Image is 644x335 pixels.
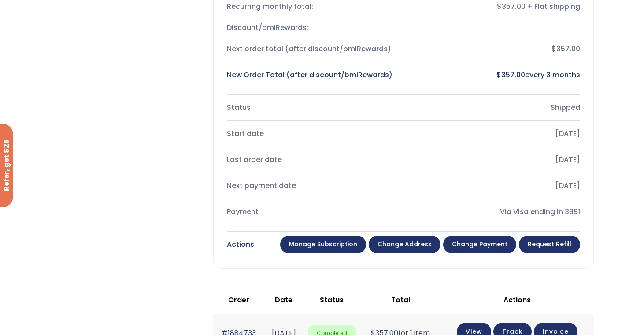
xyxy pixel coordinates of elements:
[411,128,580,140] div: [DATE]
[227,102,396,114] div: Status
[391,295,410,305] span: Total
[227,128,396,140] div: Start date
[496,70,525,80] bdi: 357.00
[496,70,501,80] span: $
[503,295,531,305] span: Actions
[411,180,580,192] div: [DATE]
[411,102,580,114] div: Shipped
[227,43,396,55] div: Next order total (after discount/bmiRewards):
[369,236,440,253] a: Change address
[275,295,292,305] span: Date
[519,236,580,253] a: Request Refill
[411,206,580,218] div: Via Visa ending in 3891
[227,0,396,13] div: Recurring monthly total:
[227,69,396,81] div: New Order Total (after discount/bmiRewards)
[228,295,249,305] span: Order
[280,236,366,253] a: Manage Subscription
[227,180,396,192] div: Next payment date
[227,238,254,251] div: Actions
[411,154,580,166] div: [DATE]
[411,43,580,55] div: $357.00
[227,154,396,166] div: Last order date
[320,295,344,305] span: Status
[411,0,580,13] div: $357.00 + Flat shipping
[227,206,396,218] div: Payment
[411,69,580,81] div: every 3 months
[227,22,396,34] div: Discount/bmiRewards:
[443,236,516,253] a: Change payment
